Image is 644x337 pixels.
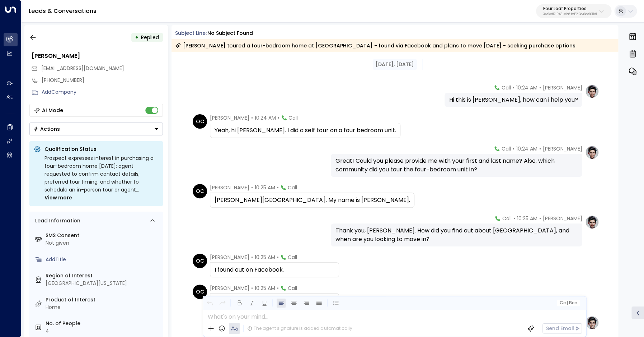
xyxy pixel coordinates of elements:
[335,157,578,174] div: Great! Could you please provide me with your first and last name? Also, which community did you t...
[251,254,253,261] span: •
[193,114,207,129] div: OC
[175,42,575,49] div: [PERSON_NAME] toured a four-bedroom home at [GEOGRAPHIC_DATA] - found via Facebook and plans to m...
[46,256,160,263] div: AddTitle
[542,215,582,222] span: [PERSON_NAME]
[585,145,599,160] img: profile-logo.png
[251,285,253,292] span: •
[42,88,163,96] div: AddCompany
[539,215,541,222] span: •
[539,145,541,152] span: •
[46,320,160,327] label: No. of People
[193,184,207,198] div: OC
[33,217,80,225] div: Lead Information
[29,123,163,135] div: Button group with a nested menu
[542,145,582,152] span: [PERSON_NAME]
[29,123,163,135] button: Actions
[46,232,160,239] label: SMS Consent
[557,300,580,306] button: Cc|Bcc
[516,84,537,91] span: 10:24 AM
[449,96,578,104] div: Hi this is [PERSON_NAME], how can i help you?
[277,285,279,292] span: •
[539,84,541,91] span: •
[567,300,568,305] span: |
[46,304,160,311] div: Home
[207,29,253,37] div: No subject found
[335,226,578,244] div: Thank you, [PERSON_NAME]. How did you find out about [GEOGRAPHIC_DATA], and when are you looking ...
[543,6,597,11] p: Four Leaf Properties
[255,184,275,191] span: 10:25 AM
[251,184,253,191] span: •
[585,215,599,229] img: profile-logo.png
[560,300,577,305] span: Cc Bcc
[501,84,511,91] span: Call
[255,254,275,261] span: 10:25 AM
[288,254,297,261] span: Call
[175,29,207,37] span: Subject Line:
[536,4,611,18] button: Four Leaf Properties34e1cd17-0f68-49af-bd32-3c48ce8611d1
[193,285,207,299] div: OC
[193,254,207,268] div: OC
[251,114,253,121] span: •
[288,184,297,191] span: Call
[255,114,276,121] span: 10:24 AM
[46,280,160,287] div: [GEOGRAPHIC_DATA][US_STATE]
[42,107,63,114] div: AI Mode
[517,215,537,222] span: 10:25 AM
[215,266,334,274] div: I found out on Facebook.
[512,84,514,91] span: •
[288,285,297,292] span: Call
[543,13,597,16] p: 34e1cd17-0f68-49af-bd32-3c48ce8611d1
[215,126,396,135] div: Yeah, hi [PERSON_NAME]. I did a self tour on a four bedroom unit.
[46,296,160,304] label: Product of Interest
[255,285,275,292] span: 10:25 AM
[46,272,160,280] label: Region of Interest
[277,254,279,261] span: •
[44,194,72,202] span: View more
[44,146,159,153] p: Qualification Status
[502,215,511,222] span: Call
[210,114,249,121] span: [PERSON_NAME]
[29,7,97,15] a: Leads & Conversations
[278,114,279,121] span: •
[513,215,515,222] span: •
[46,239,160,247] div: Not given
[218,299,227,308] button: Redo
[141,34,159,41] span: Replied
[585,84,599,98] img: profile-logo.png
[32,52,163,60] div: [PERSON_NAME]
[215,196,410,204] div: [PERSON_NAME][GEOGRAPHIC_DATA]. My name is [PERSON_NAME].
[585,315,599,330] img: profile-logo.png
[247,325,352,332] div: The agent signature is added automatically
[516,145,537,152] span: 10:24 AM
[42,77,163,84] div: [PHONE_NUMBER]
[210,184,249,191] span: [PERSON_NAME]
[210,285,249,292] span: [PERSON_NAME]
[44,154,159,202] div: Prospect expresses interest in purchasing a four-bedroom home [DATE]; agent requested to confirm ...
[205,299,214,308] button: Undo
[135,31,138,44] div: •
[41,65,124,72] span: djotto1055@gmail.com
[41,65,124,72] span: [EMAIL_ADDRESS][DOMAIN_NAME]
[512,145,514,152] span: •
[277,184,279,191] span: •
[33,126,60,132] div: Actions
[288,114,298,121] span: Call
[373,59,417,70] div: [DATE], [DATE]
[501,145,511,152] span: Call
[542,84,582,91] span: [PERSON_NAME]
[210,254,249,261] span: [PERSON_NAME]
[46,327,160,335] div: 4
